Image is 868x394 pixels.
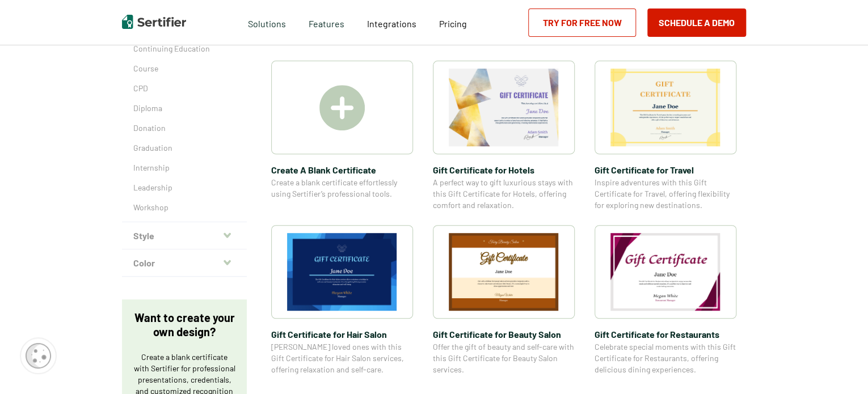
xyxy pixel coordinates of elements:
button: Style [122,222,247,249]
span: Gift Certificate​ for Restaurants [595,327,736,341]
span: Solutions [248,15,286,29]
span: Celebrate special moments with this Gift Certificate for Restaurants, offering delicious dining e... [595,341,736,375]
a: Try for Free Now [528,9,636,37]
a: CPD [133,83,235,94]
a: Workshop [133,202,235,213]
img: Create A Blank Certificate [319,85,365,130]
span: Inspire adventures with this Gift Certificate for Travel, offering flexibility for exploring new ... [595,177,736,211]
img: Gift Certificate​ for Travel [610,69,720,146]
span: Integrations [367,18,416,29]
span: Gift Certificate​ for Hotels [433,163,575,177]
a: Internship [133,162,235,173]
a: Integrations [367,15,416,29]
span: Offer the gift of beauty and self-care with this Gift Certificate for Beauty Salon services. [433,341,575,375]
a: Gift Certificate​ for HotelsGift Certificate​ for HotelsA perfect way to gift luxurious stays wit... [433,61,575,211]
a: Graduation [133,142,235,154]
img: Cookie Popup Icon [26,343,51,368]
a: Gift Certificate​ for TravelGift Certificate​ for TravelInspire adventures with this Gift Certifi... [595,61,736,211]
a: Continuing Education [133,43,235,54]
span: Gift Certificate​ for Beauty Salon [433,327,575,341]
span: Features [309,15,344,29]
span: A perfect way to gift luxurious stays with this Gift Certificate for Hotels, offering comfort and... [433,177,575,211]
a: Course [133,63,235,74]
a: Gift Certificate​ for Beauty SalonGift Certificate​ for Beauty SalonOffer the gift of beauty and ... [433,225,575,375]
img: Gift Certificate​ for Hair Salon [287,233,397,311]
a: Gift Certificate​ for RestaurantsGift Certificate​ for RestaurantsCelebrate special moments with ... [595,225,736,375]
img: Sertifier | Digital Credentialing Platform [122,15,186,29]
a: Gift Certificate​ for Hair SalonGift Certificate​ for Hair Salon[PERSON_NAME] loved ones with thi... [271,225,413,375]
span: [PERSON_NAME] loved ones with this Gift Certificate for Hair Salon services, offering relaxation ... [271,341,413,375]
img: Gift Certificate​ for Hotels [449,69,559,146]
span: Pricing [439,18,467,29]
span: Gift Certificate​ for Travel [595,163,736,177]
a: Pricing [439,15,467,29]
button: Schedule a Demo [647,9,746,37]
span: Create a blank certificate effortlessly using Sertifier’s professional tools. [271,177,413,200]
a: Diploma [133,103,235,114]
iframe: Chat Widget [811,340,868,394]
a: Leadership [133,182,235,193]
button: Color [122,249,247,277]
p: Want to create your own design? [133,311,235,339]
img: Gift Certificate​ for Restaurants [610,233,720,311]
a: Donation [133,122,235,134]
span: Gift Certificate​ for Hair Salon [271,327,413,341]
span: Create A Blank Certificate [271,163,413,177]
img: Gift Certificate​ for Beauty Salon [449,233,559,311]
